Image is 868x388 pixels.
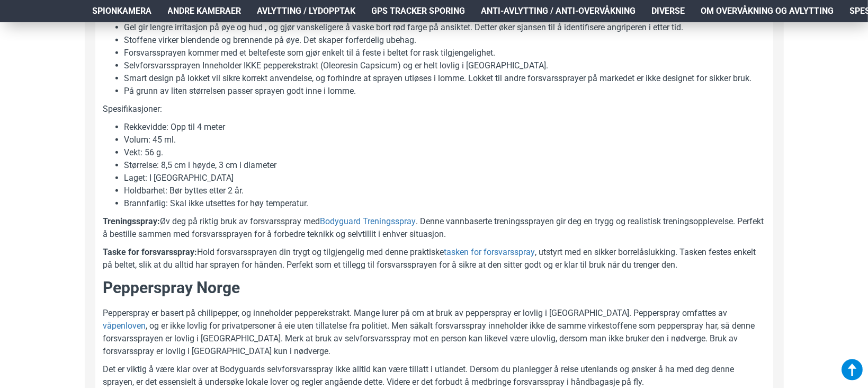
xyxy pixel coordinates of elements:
[124,21,765,34] li: Gel gir lengre irritasjon på øye og hud , og gjør vanskeligere å vaske bort rød farge på ansiktet...
[103,216,160,226] b: Treningsspray:
[124,146,765,159] li: Vekt: 56 g.
[124,34,765,47] li: Stoffene virker blendende og brennende på øye. Det skaper forferdelig ubehag.
[124,59,765,72] li: Selvforsvarssprayen Inneholder IKKE pepperekstrakt (Oleoresin Capsicum) og er helt lovlig i [GEOG...
[103,247,198,257] b: Taske for forsvarsspray:
[701,5,834,17] span: Om overvåkning og avlytting
[124,47,765,59] li: Forsvarssprayen kommer med et beltefeste som gjør enkelt til å feste i beltet for rask tilgjengel...
[372,5,466,17] span: GPS Tracker Sporing
[93,5,152,17] span: Spionkamera
[481,5,636,17] span: Anti-avlytting / Anti-overvåkning
[124,121,765,134] li: Rekkevidde: Opp til 4 meter
[652,5,685,17] span: Diverse
[124,72,765,85] li: Smart design på lokket vil sikre korrekt anvendelse, og forhindre at sprayen utløses i lomme. Lok...
[124,134,765,146] li: Volum: 45 ml.
[444,246,535,259] a: tasken for forsvarsspray
[103,215,765,241] p: Øv deg på riktig bruk av forsvarsspray med . Denne vannbaserte treningssprayen gir deg en trygg o...
[124,172,765,184] li: Laget: I [GEOGRAPHIC_DATA]
[103,103,765,116] p: Spesifikasjoner:
[103,320,146,332] a: våpenloven
[103,277,765,299] h2: Pepperspray Norge
[124,85,765,98] li: På grunn av liten størrelsen passer sprayen godt inne i lomme.
[320,215,416,228] a: Bodyguard Treningsspray
[124,197,765,210] li: Brannfarlig: Skal ikke utsettes for høy temperatur.
[257,5,356,17] span: Avlytting / Lydopptak
[168,5,241,17] span: Andre kameraer
[103,307,765,358] p: Pepperspray er basert på chilipepper, og inneholder pepperekstrakt. Mange lurer på om at bruk av ...
[124,159,765,172] li: Størrelse: 8,5 cm i høyde, 3 cm i diameter
[103,246,765,271] p: Hold forsvarssprayen din trygt og tilgjengelig med denne praktiske , utstyrt med en sikker borrel...
[124,184,765,197] li: Holdbarhet: Bør byttes etter 2 år.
